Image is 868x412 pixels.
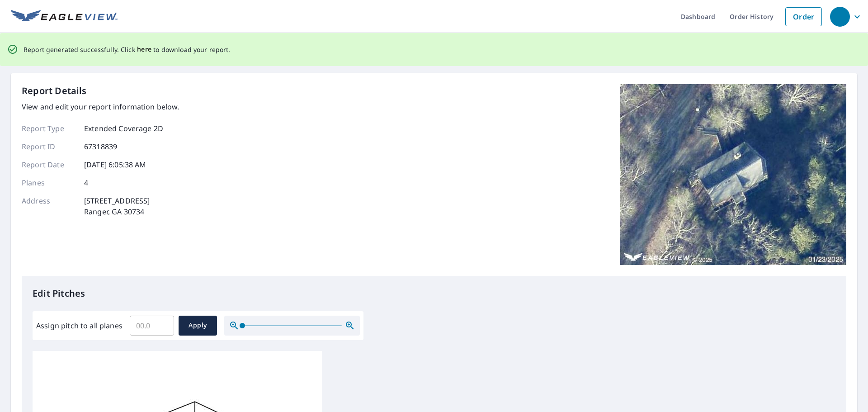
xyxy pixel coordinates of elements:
[84,195,150,217] p: [STREET_ADDRESS] Ranger, GA 30734
[11,10,118,24] img: EV Logo
[620,84,846,265] img: Top image
[84,123,163,134] p: Extended Coverage 2D
[33,287,835,300] p: Edit Pitches
[84,177,88,188] p: 4
[22,159,76,170] p: Report Date
[84,159,146,170] p: [DATE] 6:05:38 AM
[179,316,217,336] button: Apply
[22,101,179,112] p: View and edit your report information below.
[130,313,174,338] input: 00.0
[84,141,117,152] p: 67318839
[24,44,231,55] p: Report generated successfully. Click to download your report.
[22,84,87,98] p: Report Details
[22,177,76,188] p: Planes
[785,7,822,26] a: Order
[22,123,76,134] p: Report Type
[22,195,76,217] p: Address
[22,141,76,152] p: Report ID
[186,320,210,331] span: Apply
[137,44,152,55] button: here
[36,320,123,331] label: Assign pitch to all planes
